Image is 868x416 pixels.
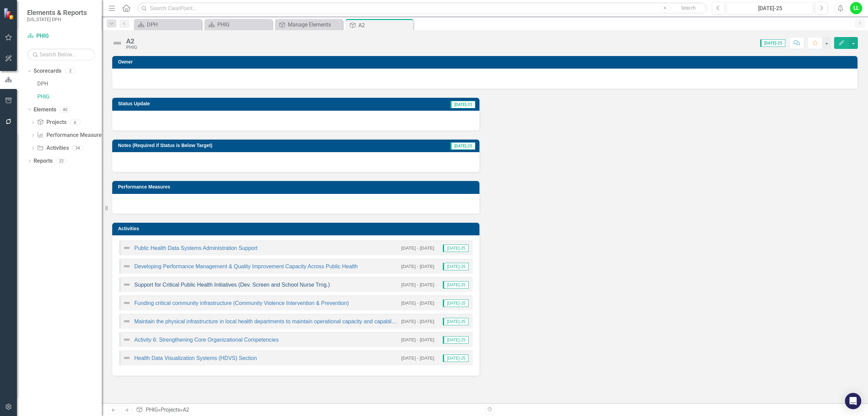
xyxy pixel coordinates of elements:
[123,299,131,307] img: Not Defined
[134,337,279,343] a: Activity 6: Strengthening Core Organizational Competencies
[34,67,61,75] a: Scorecards
[443,263,469,270] span: [DATE]-25
[37,80,102,88] a: DPH
[123,317,131,325] img: Not Defined
[134,355,257,361] a: Health Data Visualization Systems (HDVS) Section
[277,20,341,29] a: Manage Elements
[136,406,480,414] div: » »
[134,264,358,269] a: Developing Performance Management & Quality Improvement Capacity Across Public Health
[443,336,469,344] span: [DATE]-25
[147,20,200,29] div: DPH
[136,20,200,29] a: DPH
[358,21,412,30] div: A2
[118,184,476,189] h3: Performance Measures
[134,300,349,306] a: Funding critical community infrastructure (Community Violence Intervention & Prevention)
[681,5,696,11] span: Search
[70,120,81,125] div: 6
[37,131,104,139] a: Performance Measures
[850,2,862,14] button: LL
[65,68,76,74] div: 2
[450,101,475,108] span: [DATE]-25
[727,2,813,14] button: [DATE]-25
[112,38,123,49] img: Not Defined
[671,3,705,13] button: Search
[134,245,258,251] a: Public Health Data Systems Administration Support
[34,106,56,114] a: Elements
[443,300,469,307] span: [DATE]-25
[72,145,83,151] div: 34
[60,107,71,112] div: 40
[443,318,469,325] span: [DATE]-25
[27,8,87,17] span: Elements & Reports
[845,393,861,409] div: Open Intercom Messenger
[401,318,434,325] small: [DATE] - [DATE]
[443,355,469,362] span: [DATE]-25
[123,244,131,252] img: Not Defined
[161,406,180,413] a: Projects
[183,406,189,413] div: A2
[3,8,15,20] img: ClearPoint Strategy
[27,49,95,60] input: Search Below...
[118,143,399,148] h3: Notes (Required if Status is Below Target)
[206,20,271,29] a: PHIG
[137,2,707,14] input: Search ClearPoint...
[118,59,854,65] h3: Owner
[146,406,158,413] a: PHIG
[443,281,469,289] span: [DATE]-25
[118,101,316,106] h3: Status Update
[217,20,271,29] div: PHIG
[123,281,131,289] img: Not Defined
[443,245,469,252] span: [DATE]-25
[37,119,66,126] a: Projects
[123,354,131,362] img: Not Defined
[134,319,401,324] a: Maintain the physical infrastructure in local health departments to maintain operational capacity...
[123,336,131,344] img: Not Defined
[37,93,102,101] a: PHIG
[401,300,434,306] small: [DATE] - [DATE]
[134,282,330,288] a: Support for Critical Public Health Initiatives (Dev. Screen and School Nurse Trng.)
[401,355,434,361] small: [DATE] - [DATE]
[401,337,434,343] small: [DATE] - [DATE]
[126,37,137,45] div: A2
[450,142,475,150] span: [DATE]-25
[288,20,341,29] div: Manage Elements
[123,262,131,270] img: Not Defined
[729,4,811,13] div: [DATE]-25
[37,144,68,152] a: Activities
[56,158,67,164] div: 22
[27,17,87,22] small: [US_STATE] DPH
[401,282,434,288] small: [DATE] - [DATE]
[118,226,476,231] h3: Activities
[34,157,53,165] a: Reports
[126,45,137,50] div: PHIG
[27,32,95,40] a: PHIG
[401,245,434,251] small: [DATE] - [DATE]
[760,39,785,47] span: [DATE]-25
[401,263,434,270] small: [DATE] - [DATE]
